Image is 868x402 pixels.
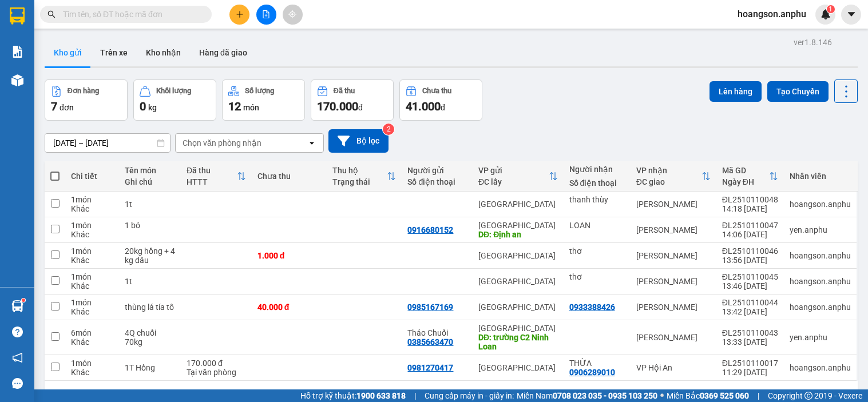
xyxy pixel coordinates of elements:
[45,79,128,121] button: Đơn hàng7đơn
[358,103,363,112] span: đ
[63,8,198,21] input: Tìm tên, số ĐT hoặc mã đơn
[187,368,246,377] div: Tại văn phòng
[383,124,394,135] sup: 2
[229,5,249,25] button: plus
[11,300,23,312] img: warehouse-icon
[790,172,851,181] div: Nhân viên
[12,378,23,389] span: message
[12,352,23,363] span: notification
[660,393,664,398] span: ⚪️
[631,161,716,192] th: Toggle SortBy
[425,389,514,402] span: Cung cấp máy in - giấy in:
[722,221,778,230] div: ĐL2510110047
[187,359,246,368] div: 170.000 đ
[569,165,625,174] div: Người nhận
[125,166,175,175] div: Tên món
[10,7,25,25] img: logo-vxr
[722,359,778,368] div: ĐL2510110017
[569,359,625,368] div: THỪA
[71,368,113,377] div: Khác
[636,177,701,186] div: ĐC giao
[841,5,861,25] button: caret-down
[311,79,394,121] button: Đã thu170.000đ
[71,221,113,230] div: 1 món
[332,166,387,175] div: Thu hộ
[407,363,453,372] div: 0981270417
[710,81,762,102] button: Lên hàng
[407,166,467,175] div: Người gửi
[722,272,778,281] div: ĐL2510110045
[407,328,467,337] div: Thảo Chuối
[125,200,175,209] div: 1t
[722,177,769,186] div: Ngày ĐH
[356,391,406,400] strong: 1900 633 818
[125,221,175,230] div: 1 bó
[667,389,749,402] span: Miền Bắc
[11,46,23,58] img: solution-icon
[636,333,711,342] div: [PERSON_NAME]
[478,166,548,175] div: VP gửi
[636,200,711,209] div: [PERSON_NAME]
[243,103,259,112] span: món
[125,328,175,347] div: 4Q chuối 70kg
[45,39,91,66] button: Kho gửi
[794,36,832,49] div: ver 1.8.146
[327,161,402,192] th: Toggle SortBy
[478,230,557,239] div: DĐ: Định an
[829,5,833,13] span: 1
[71,272,113,281] div: 1 món
[71,298,113,307] div: 1 món
[190,39,256,66] button: Hàng đã giao
[722,281,778,290] div: 13:46 [DATE]
[790,277,851,286] div: hoangson.anphu
[569,368,615,377] div: 0906289010
[133,79,216,121] button: Khối lượng0kg
[71,195,113,204] div: 1 món
[68,87,99,95] div: Đơn hàng
[790,303,851,312] div: hoangson.anphu
[478,363,557,372] div: [GEOGRAPHIC_DATA]
[137,39,190,66] button: Kho nhận
[257,303,321,312] div: 40.000 đ
[407,225,453,234] div: 0916680152
[300,389,406,402] span: Hỗ trợ kỹ thuật:
[722,204,778,213] div: 14:18 [DATE]
[328,129,389,153] button: Bộ lọc
[804,392,812,400] span: copyright
[156,87,191,95] div: Khối lượng
[288,10,296,18] span: aim
[71,204,113,213] div: Khác
[758,389,759,402] span: |
[256,5,276,25] button: file-add
[60,103,74,112] span: đơn
[45,134,170,152] input: Select a date range.
[317,99,358,113] span: 170.000
[716,161,784,192] th: Toggle SortBy
[478,303,557,312] div: [GEOGRAPHIC_DATA]
[181,161,252,192] th: Toggle SortBy
[236,10,244,18] span: plus
[140,99,146,113] span: 0
[407,337,453,347] div: 0385663470
[478,277,557,286] div: [GEOGRAPHIC_DATA]
[636,363,711,372] div: VP Hội An
[71,256,113,265] div: Khác
[827,5,835,13] sup: 1
[636,251,711,260] div: [PERSON_NAME]
[71,281,113,290] div: Khác
[722,230,778,239] div: 14:06 [DATE]
[722,337,778,347] div: 13:33 [DATE]
[569,272,625,281] div: thơ
[722,368,778,377] div: 11:29 [DATE]
[125,177,175,186] div: Ghi chú
[700,391,749,400] strong: 0369 525 060
[125,303,175,312] div: thùng lá tía tô
[728,7,815,21] span: hoangson.anphu
[767,81,829,102] button: Tạo Chuyến
[478,200,557,209] div: [GEOGRAPHIC_DATA]
[553,391,657,400] strong: 0708 023 035 - 0935 103 250
[722,195,778,204] div: ĐL2510110048
[71,328,113,337] div: 6 món
[517,389,657,402] span: Miền Nam
[334,87,355,95] div: Đã thu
